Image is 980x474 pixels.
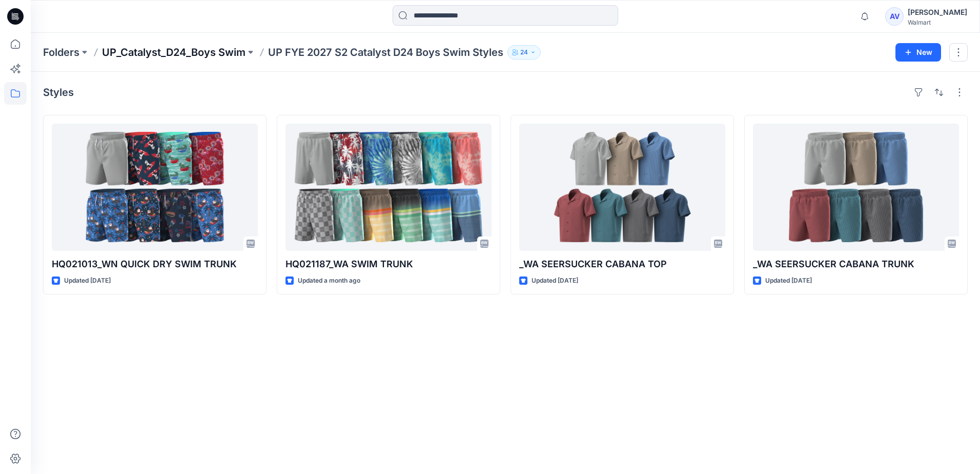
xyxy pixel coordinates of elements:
p: UP FYE 2027 S2 Catalyst D24 Boys Swim Styles [268,45,503,60]
button: New [895,43,941,62]
h4: Styles [43,86,74,98]
p: Updated [DATE] [64,275,111,286]
p: Updated [DATE] [532,275,578,286]
button: 24 [507,45,541,60]
a: HQ021187_WA SWIM TRUNK [285,124,492,251]
p: _WA SEERSUCKER CABANA TOP [519,257,725,271]
p: 24 [520,47,528,58]
div: Walmart [908,18,967,26]
a: _WA SEERSUCKER CABANA TRUNK [753,124,959,251]
p: HQ021187_WA SWIM TRUNK [285,257,492,271]
p: _WA SEERSUCKER CABANA TRUNK [753,257,959,271]
a: Folders [43,45,79,60]
a: UP_Catalyst_D24_Boys Swim [102,45,246,60]
div: [PERSON_NAME] [908,6,967,18]
p: Updated a month ago [298,275,360,286]
p: Updated [DATE] [765,275,812,286]
a: HQ021013_WN QUICK DRY SWIM TRUNK [52,124,258,251]
a: _WA SEERSUCKER CABANA TOP [519,124,725,251]
div: AV [885,7,904,26]
p: HQ021013_WN QUICK DRY SWIM TRUNK [52,257,258,271]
